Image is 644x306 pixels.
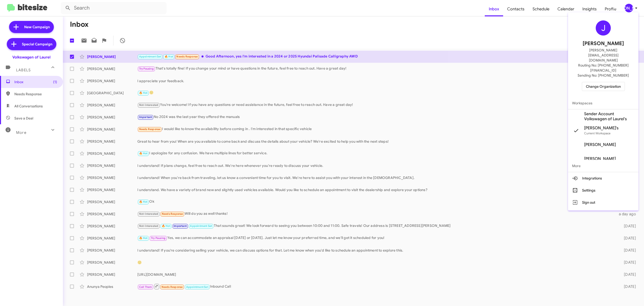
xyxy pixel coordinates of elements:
[586,82,621,91] span: Change Organization
[578,73,629,78] span: Sending No: [PHONE_NUMBER]
[584,131,611,135] span: Current Workspace
[583,40,624,48] span: [PERSON_NAME]
[568,97,638,109] span: Workspaces
[568,160,638,172] span: More
[574,63,632,73] span: Routing No: [PHONE_NUMBER][FINANCIAL_ID]
[568,184,638,196] button: Settings
[574,48,632,63] span: [PERSON_NAME][EMAIL_ADDRESS][DOMAIN_NAME]
[582,82,625,91] button: Change Organization
[584,156,616,161] span: [PERSON_NAME]
[584,126,619,131] span: [PERSON_NAME]'s
[568,196,638,208] button: Sign out
[596,20,611,36] div: J
[584,142,616,147] span: [PERSON_NAME]
[584,111,634,121] span: Sender Account Volkswagen of Laurel's
[568,172,638,184] button: Integrations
